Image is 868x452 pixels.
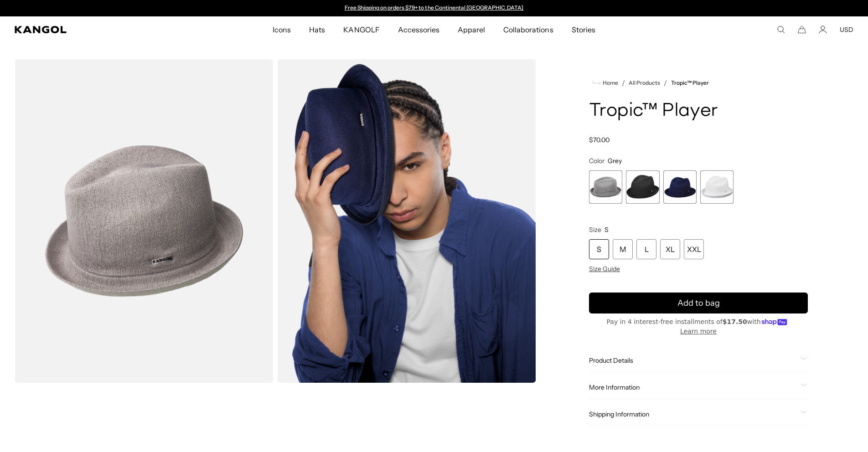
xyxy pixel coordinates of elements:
[449,16,494,43] a: Apparel
[589,136,610,144] span: $70.00
[589,157,604,165] span: Color
[798,26,806,34] button: Cart
[660,77,667,88] li: /
[494,16,562,43] a: Collaborations
[626,170,659,204] label: Black
[589,239,609,259] div: S
[389,16,449,43] a: Accessories
[613,239,633,259] div: M
[15,26,181,33] a: Kangol
[300,16,334,43] a: Hats
[334,16,388,43] a: KANGOLF
[819,26,827,34] a: Account
[604,226,609,234] span: S
[340,5,528,12] slideshow-component: Announcement bar
[589,101,808,121] h1: Tropic™ Player
[343,16,379,43] span: KANGOLF
[458,16,485,43] span: Apparel
[700,170,734,204] label: White
[636,239,656,259] div: L
[263,16,300,43] a: Icons
[503,16,553,43] span: Collaborations
[309,16,325,43] span: Hats
[589,293,808,313] button: Add to bag
[572,16,595,43] span: Stories
[398,16,439,43] span: Accessories
[589,226,601,234] span: Size
[15,59,536,383] product-gallery: Gallery Viewer
[626,170,659,204] div: 2 of 4
[345,4,524,11] a: Free Shipping on orders $79+ to the Continental [GEOGRAPHIC_DATA]
[684,239,704,259] div: XXL
[663,170,697,204] div: 3 of 4
[677,297,720,309] span: Add to bag
[608,157,622,165] span: Grey
[618,77,625,88] li: /
[589,170,622,204] div: 1 of 4
[589,383,797,391] span: More Information
[601,80,618,86] span: Home
[563,16,604,43] a: Stories
[629,80,660,86] a: All Products
[777,26,785,34] summary: Search here
[593,79,618,87] a: Home
[589,356,797,365] span: Product Details
[840,26,853,34] button: USD
[589,410,797,418] span: Shipping Information
[700,170,734,204] div: 4 of 4
[671,80,709,86] a: Tropic™ Player
[15,59,274,383] img: color-grey
[589,77,808,88] nav: breadcrumbs
[589,170,622,204] label: Grey
[663,170,697,204] label: Navy
[273,16,291,43] span: Icons
[340,5,528,12] div: 1 of 2
[660,239,680,259] div: XL
[589,265,620,273] span: Size Guide
[340,5,528,12] div: Announcement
